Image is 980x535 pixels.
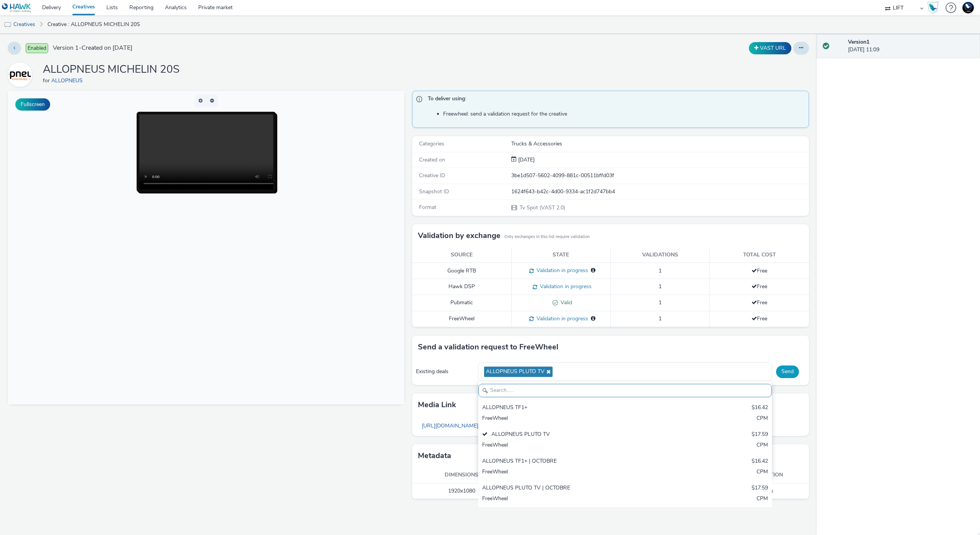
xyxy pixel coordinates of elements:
span: Created on [419,156,445,163]
strong: Version 1 [848,38,869,46]
span: Enabled [26,43,48,53]
img: ALLOPNEUS [9,64,31,86]
span: ALLOPNEUS PLUTO TV [486,369,545,375]
div: CPM [757,441,768,450]
span: Valid [558,299,572,306]
span: Free [752,283,767,290]
div: CPM [757,414,768,423]
div: 3be1d507-5602-4099-881c-00511bffd03f [511,172,808,179]
span: Snapshot ID [419,188,449,195]
span: 1 [659,315,662,322]
span: 1 [659,283,662,290]
span: Free [752,315,767,322]
div: $16.42 [752,404,768,413]
span: Categories [419,140,444,147]
div: ALLOPNEUS TF1+ | OCTOBRE [482,457,672,466]
td: Google RTB [412,263,511,279]
div: Creation 03 October 2025, 11:09 [517,156,535,164]
div: ALLOPNEUS TF1+ [482,404,672,413]
li: Freewheel: send a validation request for the creative [443,110,805,118]
th: Dimensions [412,467,511,483]
input: Search...... [478,384,772,397]
h3: Metadata [418,450,451,462]
span: Format [419,204,436,211]
img: Support Hawk [962,2,974,13]
a: ALLOPNEUS [8,71,35,78]
div: [DATE] 11:09 [848,38,974,54]
div: ALLOPNEUS PLUTO TV | OCTOBRE [482,484,672,493]
td: Pubmatic [412,295,511,311]
div: FreeWheel [482,468,672,477]
button: Fullscreen [15,98,50,111]
div: Existing deals [416,368,474,375]
th: Source [412,247,511,263]
span: To deliver using: [428,95,801,105]
img: tv [4,21,11,29]
td: FreeWheel [412,311,511,327]
button: VAST URL [749,42,791,54]
td: 1920x1080 [412,483,511,499]
th: State [511,247,610,263]
div: $16.42 [752,457,768,466]
th: Total cost [710,247,809,263]
td: Hawk DSP [412,279,511,295]
div: CPM [757,495,768,504]
div: Trucks & Accessories [511,140,808,148]
div: FreeWheel [482,495,672,504]
div: FreeWheel [482,414,672,423]
h1: ALLOPNEUS MICHELIN 20S [43,62,179,77]
span: 1 [659,267,662,274]
div: ALLOPNEUS PLUTO TV [482,431,672,439]
span: [DATE] [517,156,535,163]
div: $17.59 [752,431,768,439]
div: CPM [757,468,768,477]
span: Validation in progress [537,283,592,290]
span: Creative ID [419,172,445,179]
div: Duplicate the creative as a VAST URL [747,42,793,54]
div: $17.59 [752,484,768,493]
h3: Validation by exchange [418,230,501,241]
span: Tv Spot (VAST 2.0) [519,204,565,211]
span: Free [752,299,767,306]
span: Version 1 - Created on [DATE] [53,44,132,52]
span: Free [752,267,767,274]
a: [URL][DOMAIN_NAME][DOMAIN_NAME] [418,418,525,433]
small: Only exchanges in this list require validation [504,234,590,240]
a: Creative : ALLOPNEUS MICHELIN 20S [44,15,144,34]
span: Validation in progress [534,315,588,322]
div: FreeWheel [482,441,672,450]
h3: Media link [418,399,456,411]
h3: Send a validation request to FreeWheel [418,341,558,353]
div: 1624f643-b42c-4d00-9334-ac1f2d747bb4 [511,188,808,196]
th: Validations [611,247,710,263]
a: ALLOPNEUS [51,77,86,84]
span: 1 [659,299,662,306]
img: undefined Logo [2,3,31,13]
span: for [43,77,51,84]
span: Validation in progress [534,267,588,274]
button: Send [776,365,799,378]
img: Hawk Academy [927,2,939,14]
a: Hawk Academy [927,2,942,14]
